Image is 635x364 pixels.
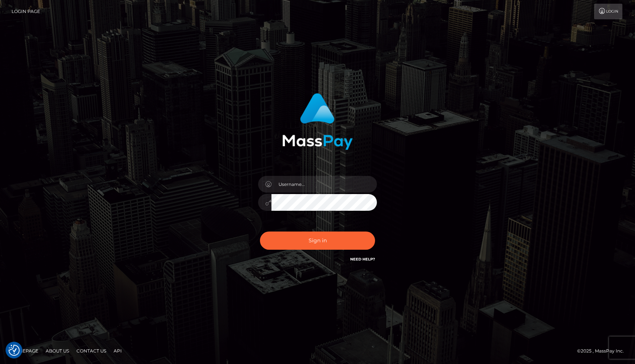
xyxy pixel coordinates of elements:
[260,232,375,250] button: Sign in
[9,345,20,356] button: Consent Preferences
[577,347,629,355] div: © 2025 , MassPay Inc.
[8,345,41,357] a: Homepage
[594,4,622,19] a: Login
[350,257,375,262] a: Need Help?
[9,345,20,356] img: Revisit consent button
[43,345,72,357] a: About Us
[111,345,125,357] a: API
[12,4,40,19] a: Login Page
[282,93,353,150] img: MassPay Login
[271,176,377,193] input: Username...
[74,345,109,357] a: Contact Us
